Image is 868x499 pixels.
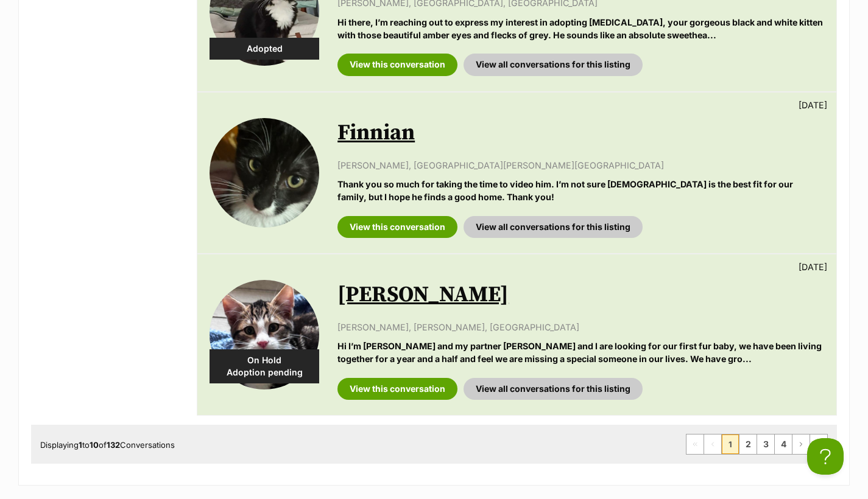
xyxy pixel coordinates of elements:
span: Previous page [704,434,721,454]
span: Adoption pending [210,366,319,379]
p: Thank you so much for taking the time to video him. I’m not sure [DEMOGRAPHIC_DATA] is the best f... [337,178,824,204]
a: Last page [810,434,827,454]
div: On Hold [210,349,319,383]
p: [PERSON_NAME], [GEOGRAPHIC_DATA][PERSON_NAME][GEOGRAPHIC_DATA] [337,159,824,172]
p: [DATE] [799,260,827,273]
iframe: Help Scout Beacon - Open [807,438,844,475]
a: View this conversation [337,216,457,238]
strong: 1 [79,440,82,450]
a: Page 2 [739,434,757,454]
strong: 132 [107,440,120,450]
a: View all conversations for this listing [464,216,643,238]
img: Finnian [210,118,319,228]
span: Page 1 [722,434,739,454]
p: [PERSON_NAME], [PERSON_NAME], [GEOGRAPHIC_DATA] [337,321,824,333]
a: Page 3 [757,434,774,454]
div: Adopted [210,38,319,60]
nav: Pagination [686,434,828,455]
a: [PERSON_NAME] [337,281,509,309]
a: View all conversations for this listing [464,54,643,75]
img: Billy [210,280,319,389]
span: Displaying to of Conversations [40,440,175,450]
a: Page 4 [775,434,792,454]
a: View this conversation [337,378,457,400]
p: [DATE] [799,99,827,111]
p: Hi there, I’m reaching out to express my interest in adopting [MEDICAL_DATA], your gorgeous black... [337,16,824,42]
a: View all conversations for this listing [464,378,643,400]
a: Next page [792,434,810,454]
p: Hi I’m [PERSON_NAME] and my partner [PERSON_NAME] and I are looking for our first fur baby, we ha... [337,340,824,366]
span: First page [686,434,704,454]
strong: 10 [90,440,99,450]
a: Finnian [337,119,415,147]
a: View this conversation [337,54,457,75]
